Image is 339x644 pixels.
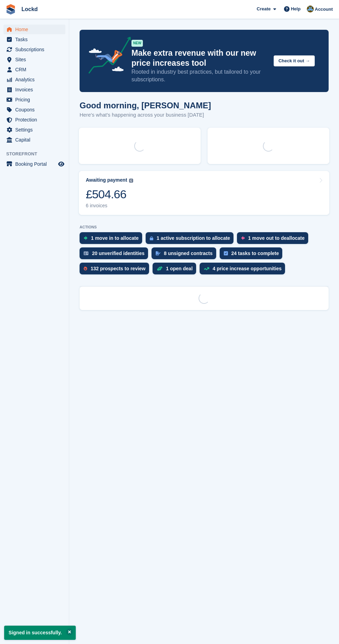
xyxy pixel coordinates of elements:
[3,75,65,84] a: menu
[166,266,193,271] div: 1 open deal
[129,179,133,183] img: icon-info-grey-7440780725fd019a000dd9b08b2336e03edf1995a4989e88bcd33f0948082b44.svg
[15,65,57,74] span: CRM
[3,65,65,74] a: menu
[131,48,268,68] p: Make extra revenue with our new price increases tool
[291,6,301,12] span: Help
[153,263,200,278] a: 1 open deal
[92,251,145,256] div: 20 unverified identities
[3,159,65,169] a: menu
[80,232,146,247] a: 1 move in to allocate
[3,25,65,34] a: menu
[86,177,127,183] div: Awaiting payment
[307,6,314,12] img: Paul Budding
[131,40,143,47] div: NEW
[15,105,57,115] span: Coupons
[15,135,57,145] span: Capital
[146,232,237,247] a: 1 active subscription to allocate
[156,251,161,255] img: contract_signature_icon-13c848040528278c33f63329250d36e43548de30e8caae1d1a13099fd9432cc5.svg
[57,160,65,168] a: Preview store
[3,95,65,105] a: menu
[15,159,57,169] span: Booking Portal
[164,251,213,256] div: 8 unsigned contracts
[83,37,131,76] img: price-adjustments-announcement-icon-8257ccfd72463d97f412b2fc003d46551f7dbcb40ab6d574587a9cd5c0d94...
[150,236,153,241] img: active_subscription_to_allocate_icon-d502201f5373d7db506a760aba3b589e785aa758c864c3986d89f69b8ff3...
[15,85,57,94] span: Invoices
[315,6,333,13] span: Account
[80,247,152,263] a: 20 unverified identities
[80,263,153,278] a: 132 prospects to review
[157,235,230,241] div: 1 active subscription to allocate
[15,55,57,64] span: Sites
[15,125,57,135] span: Settings
[4,626,76,640] p: Signed in successfully.
[220,247,286,263] a: 24 tasks to complete
[15,35,57,44] span: Tasks
[3,135,65,145] a: menu
[84,236,88,240] img: move_ins_to_allocate_icon-fdf77a2bb77ea45bf5b3d319d69a93e2d87916cf1d5bf7949dd705db3b84f3ca.svg
[3,35,65,44] a: menu
[80,111,211,119] p: Here's what's happening across your business [DATE]
[131,68,268,83] p: Rooted in industry best practices, but tailored to your subscriptions.
[15,25,57,34] span: Home
[80,225,329,229] p: ACTIONS
[15,75,57,84] span: Analytics
[15,45,57,54] span: Subscriptions
[152,247,220,263] a: 8 unsigned contracts
[15,95,57,105] span: Pricing
[3,115,65,125] a: menu
[224,251,228,255] img: task-75834270c22a3079a89374b754ae025e5fb1db73e45f91037f5363f120a921f8.svg
[79,171,329,215] a: Awaiting payment £504.66 6 invoices
[200,263,288,278] a: 4 price increase opportunities
[15,115,57,125] span: Protection
[3,55,65,64] a: menu
[257,6,271,12] span: Create
[237,232,311,247] a: 1 move out to deallocate
[213,266,282,271] div: 4 price increase opportunities
[80,101,211,110] h1: Good morning, [PERSON_NAME]
[91,235,139,241] div: 1 move in to allocate
[241,236,245,240] img: move_outs_to_deallocate_icon-f764333ba52eb49d3ac5e1228854f67142a1ed5810a6f6cc68b1a99e826820c5.svg
[3,125,65,135] a: menu
[19,3,40,15] a: Lockd
[3,85,65,94] a: menu
[3,105,65,115] a: menu
[274,55,315,67] button: Check it out →
[6,151,69,157] span: Storefront
[248,235,304,241] div: 1 move out to deallocate
[86,187,133,201] div: £504.66
[231,251,279,256] div: 24 tasks to complete
[84,266,87,271] img: prospect-51fa495bee0391a8d652442698ab0144808aea92771e9ea1ae160a38d050c398.svg
[84,251,89,255] img: verify_identity-adf6edd0f0f0b5bbfe63781bf79b02c33cf7c696d77639b501bdc392416b5a36.svg
[3,45,65,54] a: menu
[157,266,163,271] img: deal-1b604bf984904fb50ccaf53a9ad4b4a5d6e5aea283cecdc64d6e3604feb123c2.svg
[86,203,133,209] div: 6 invoices
[204,267,209,270] img: price_increase_opportunities-93ffe204e8149a01c8c9dc8f82e8f89637d9d84a8eef4429ea346261dce0b2c0.svg
[91,266,146,271] div: 132 prospects to review
[6,4,16,15] img: stora-icon-8386f47178a22dfd0bd8f6a31ec36ba5ce8667c1dd55bd0f319d3a0aa187defe.svg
